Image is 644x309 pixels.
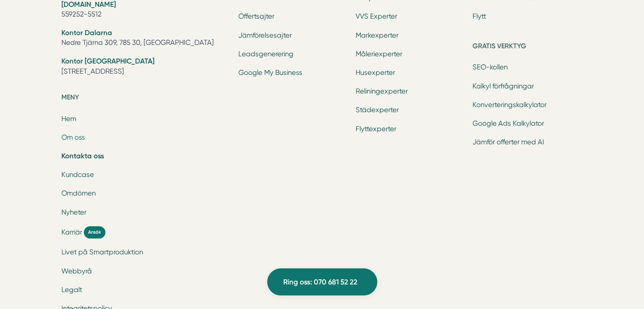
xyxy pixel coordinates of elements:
[61,152,104,160] a: Kontakta oss
[61,227,82,237] span: Karriär
[61,226,229,238] a: Karriär Ansök
[61,92,229,105] h5: Meny
[356,69,395,77] a: Husexperter
[61,56,229,78] li: [STREET_ADDRESS]
[61,248,143,256] a: Livet på Smartproduktion
[473,41,583,54] h5: Gratis verktyg
[61,115,76,123] a: Hem
[283,276,357,288] span: Ring oss: 070 681 52 22
[61,28,112,37] strong: Kontor Dalarna
[473,63,508,71] a: SEO-kollen
[238,12,274,20] a: Offertsajter
[356,12,397,20] a: VVS Experter
[61,267,92,275] a: Webbyrå
[267,268,377,295] a: Ring oss: 070 681 52 22
[61,133,85,141] a: Om oss
[356,106,399,114] a: Städexperter
[61,189,96,197] a: Omdömen
[238,69,302,77] a: Google My Business
[356,87,408,95] a: Reliningexperter
[61,28,229,50] li: Nedre Tjärna 309, 785 30, [GEOGRAPHIC_DATA]
[84,226,105,238] span: Ansök
[473,138,544,146] a: Jämför offerter med AI
[473,101,547,109] a: Konverteringskalkylator
[61,57,155,65] strong: Kontor [GEOGRAPHIC_DATA]
[61,286,82,294] a: Legalt
[473,12,486,20] a: Flytt
[356,125,396,133] a: Flyttexperter
[238,50,293,58] a: Leadsgenerering
[356,31,398,39] a: Markexperter
[473,82,534,90] a: Kalkyl förfrågningar
[61,171,94,179] a: Kundcase
[238,31,292,39] a: Jämförelsesajter
[356,50,402,58] a: Måleriexperter
[473,119,544,127] a: Google Ads Kalkylator
[61,208,86,216] a: Nyheter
